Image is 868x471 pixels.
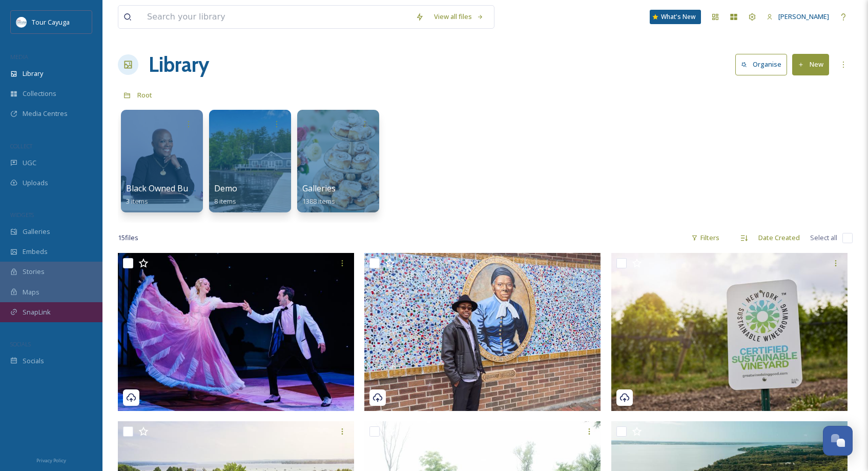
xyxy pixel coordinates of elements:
a: Library [149,49,209,80]
button: New [792,54,829,75]
img: Top Hat.jpg [118,253,354,411]
span: MEDIA [10,53,28,61]
span: Demo [214,183,237,194]
span: Galleries [23,227,50,237]
span: Maps [23,287,39,297]
div: Filters [686,228,725,248]
span: 15 file s [118,233,138,243]
span: Black Owned Businesses [126,183,221,194]
span: WIDGETS [10,211,34,219]
span: [PERSON_NAME] [778,12,829,21]
a: Black Owned Businesses3 items [126,184,221,206]
span: SnapLink [23,307,51,317]
span: Uploads [23,178,48,188]
a: Root [137,89,152,101]
span: Tour Cayuga [32,17,70,27]
a: View all files [429,7,489,27]
span: UGC [23,158,36,168]
a: What's New [650,10,701,24]
span: Select all [810,233,837,243]
span: Stories [23,267,45,277]
a: [PERSON_NAME] [761,7,834,27]
span: Library [23,69,43,78]
a: Privacy Policy [36,454,66,466]
span: Socials [23,356,44,366]
span: Embeds [23,247,48,257]
span: Root [137,90,152,100]
button: Organise [735,54,787,75]
a: Organise [735,54,792,75]
a: Demo8 items [214,184,237,206]
img: Yellow House Creative_Bright Leaf WInery .jpg [611,253,848,411]
span: Collections [23,89,56,99]
a: Galleries1388 items [302,184,336,206]
span: 1388 items [302,197,335,206]
span: Privacy Policy [36,457,66,464]
div: Date Created [753,228,805,248]
button: Open Chat [823,426,853,456]
span: 8 items [214,197,236,206]
input: Search your library [142,6,410,28]
span: Media Centres [23,109,68,119]
img: Duan-with-Leroy_TourCayugaxCultureTravels_-21.jpg [364,253,601,411]
span: SOCIALS [10,340,31,348]
img: download.jpeg [16,17,27,27]
span: Galleries [302,183,336,194]
span: 3 items [126,197,148,206]
span: COLLECT [10,142,32,150]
